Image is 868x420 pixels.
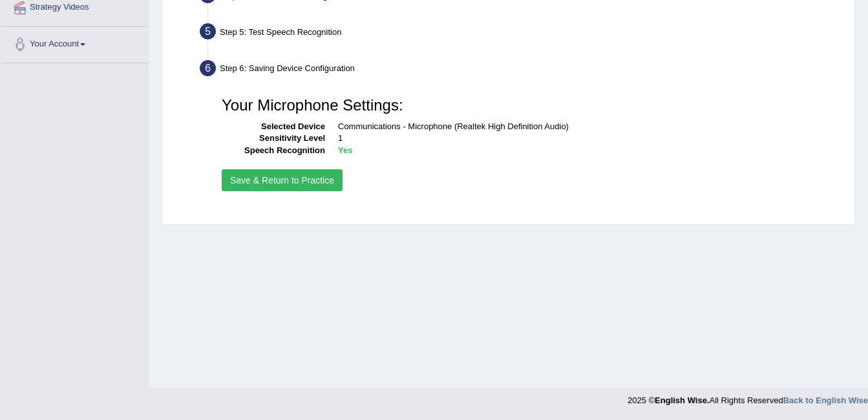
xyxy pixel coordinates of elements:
div: 2025 © All Rights Reserved [628,388,868,406]
h3: Your Microphone Settings: [222,97,834,114]
a: Your Account [1,26,148,59]
dd: 1 [338,132,834,145]
dd: Communications - Microphone (Realtek High Definition Audio) [338,121,834,133]
dt: Sensitivity Level [222,132,325,145]
dt: Speech Recognition [222,145,325,157]
b: Yes [338,145,352,155]
div: Step 6: Saving Device Configuration [194,56,849,85]
div: Step 5: Test Speech Recognition [194,19,849,48]
dt: Selected Device [222,121,325,133]
button: Save & Return to Practice [222,169,343,191]
strong: English Wise. [655,395,709,405]
a: Back to English Wise [783,395,868,405]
